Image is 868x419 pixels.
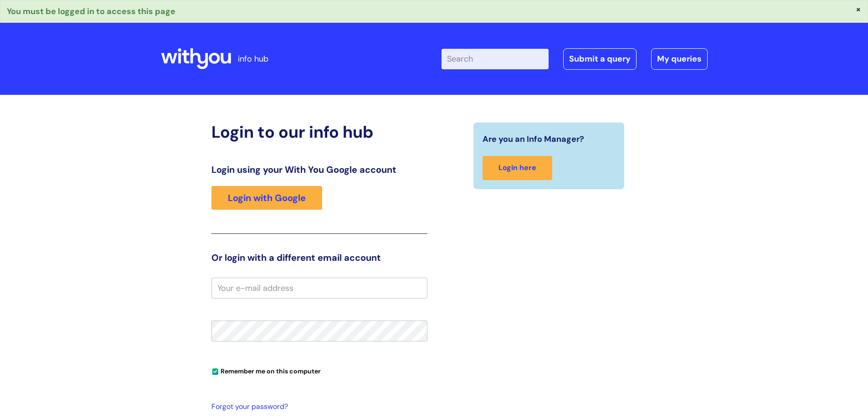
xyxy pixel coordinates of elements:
input: Remember me on this computer [212,369,218,375]
a: Login with Google [211,186,322,210]
input: Your e-mail address [211,278,427,299]
a: Submit a query [563,48,637,69]
span: Are you an Info Manager? [483,132,584,146]
div: You can uncheck this option if you're logging in from a shared device [211,363,427,378]
h2: Login to our info hub [211,122,427,142]
a: Forgot your password? [211,400,423,414]
button: × [856,5,861,13]
label: Remember me on this computer [211,365,321,375]
input: Search [442,49,549,69]
a: My queries [651,48,708,69]
a: Login here [483,156,552,180]
h3: Or login with a different email account [211,252,427,263]
p: info hub [238,52,268,66]
h3: Login using your With You Google account [211,164,427,175]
